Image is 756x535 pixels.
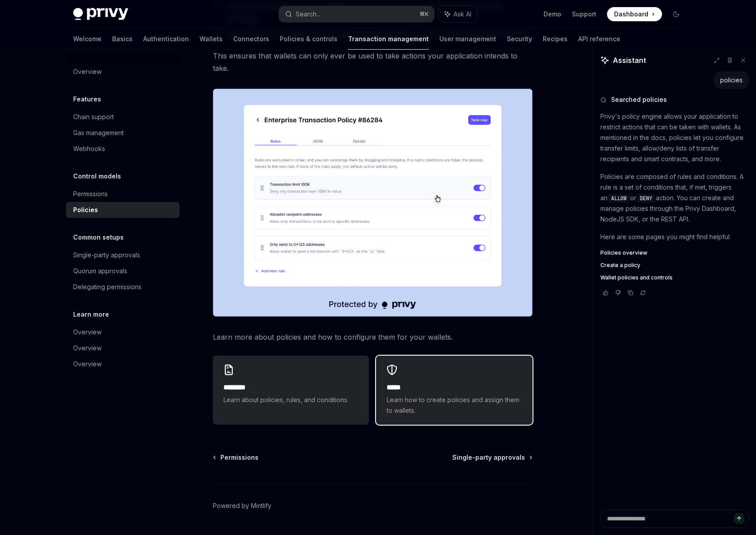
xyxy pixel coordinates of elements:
[73,94,101,105] h5: Features
[669,7,683,21] button: Toggle dark mode
[66,324,180,340] a: Overview
[73,8,128,20] img: dark logo
[143,28,189,50] a: Authentication
[600,171,749,225] p: Policies are composed of rules and conditions. A rule is a set of conditions that, if met, trigge...
[611,95,667,104] span: Searched policies
[66,141,180,157] a: Webhooks
[66,125,180,141] a: Gas management
[213,50,533,74] span: This ensures that wallets can only ever be used to take actions your application intends to take.
[66,356,180,372] a: Overview
[454,10,471,19] span: Ask AI
[419,11,429,18] span: ⌘ K
[223,395,358,405] span: Learn about policies, rules, and conditions.
[73,189,108,199] div: Permissions
[73,66,102,77] div: Overview
[213,501,271,510] a: Powered by Mintlify
[73,128,124,138] div: Gas management
[507,28,532,50] a: Security
[387,395,521,416] span: Learn how to create policies and assign them to wallets.
[73,343,102,353] div: Overview
[66,263,180,279] a: Quorum approvals
[613,55,646,66] span: Assistant
[348,28,429,50] a: Transaction management
[73,232,124,243] h5: Common setups
[280,28,337,50] a: Policies & controls
[200,28,223,50] a: Wallets
[73,282,141,292] div: Delegating permissions
[543,28,568,50] a: Recipes
[600,249,749,256] a: Policies overview
[600,262,640,269] span: Create a policy
[214,453,259,462] a: Permissions
[73,266,127,276] div: Quorum approvals
[572,10,596,19] a: Support
[112,28,133,50] a: Basics
[452,453,532,462] a: Single-party approvals
[66,202,180,218] a: Policies
[73,171,121,182] h5: Control models
[439,28,496,50] a: User management
[600,232,749,242] p: Here are some pages you might find helpful:
[611,195,627,202] span: ALLOW
[578,28,620,50] a: API reference
[439,6,478,22] button: Ask AI
[73,250,140,260] div: Single-party approvals
[600,262,749,269] a: Create a policy
[452,453,525,462] span: Single-party approvals
[233,28,269,50] a: Connectors
[66,247,180,263] a: Single-party approvals
[66,64,180,80] a: Overview
[640,195,652,202] span: DENY
[73,112,114,122] div: Chain support
[66,279,180,295] a: Delegating permissions
[614,10,648,19] span: Dashboard
[73,327,102,337] div: Overview
[213,89,533,317] img: Managing policies in the Privy Dashboard
[600,95,749,104] button: Searched policies
[220,453,259,462] span: Permissions
[66,109,180,125] a: Chain support
[73,143,105,154] div: Webhooks
[544,10,561,19] a: Demo
[73,309,109,320] h5: Learn more
[600,111,749,164] p: Privy's policy engine allows your application to restrict actions that can be taken with wallets....
[600,274,673,281] span: Wallet policies and controls
[73,28,102,50] a: Welcome
[213,331,533,343] span: Learn more about policies and how to configure them for your wallets.
[600,249,647,256] span: Policies overview
[66,186,180,202] a: Permissions
[376,356,532,425] a: *****Learn how to create policies and assign them to wallets.
[279,6,434,22] button: Search...⌘K
[607,7,662,21] a: Dashboard
[73,359,102,369] div: Overview
[296,9,321,19] div: Search...
[720,76,743,85] div: policies
[73,205,98,215] div: Policies
[66,340,180,356] a: Overview
[600,274,749,281] a: Wallet policies and controls
[734,513,744,524] button: Send message
[213,356,369,425] a: **** ***Learn about policies, rules, and conditions.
